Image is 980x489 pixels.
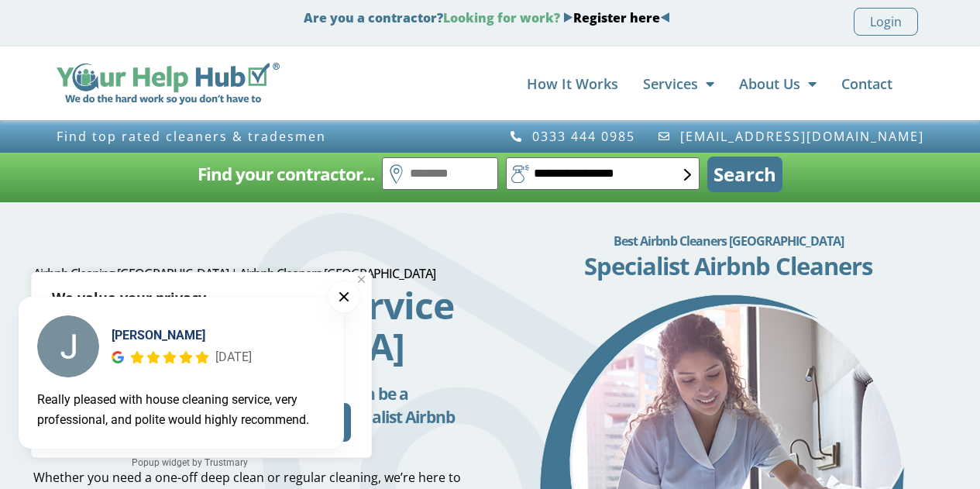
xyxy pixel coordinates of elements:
img: Close [358,276,365,283]
img: Google Reviews [112,351,124,363]
span: 0333 444 0985 [528,129,635,143]
h3: Find top rated cleaners & tradesmen [57,129,483,143]
a: Services [643,68,714,99]
div: Google [112,351,124,363]
img: Your Help Hub Wide Logo [57,63,280,105]
img: Blue Arrow - Right [563,12,573,22]
a: Contact [841,68,892,99]
div: [DATE] [215,347,252,367]
h1: Airbnb Cleaning [GEOGRAPHIC_DATA] | Airbnb Cleaners [GEOGRAPHIC_DATA] [33,267,471,280]
img: Janet [37,315,99,377]
span: Login [870,12,902,32]
strong: Are you a contractor? [304,9,670,26]
span: [EMAIL_ADDRESS][DOMAIN_NAME] [676,129,924,143]
h2: Find your contractor... [198,159,374,190]
a: [EMAIL_ADDRESS][DOMAIN_NAME] [657,129,924,143]
a: 0333 444 0985 [510,129,636,143]
div: Really pleased with house cleaning service, very professional, and polite would highly recommend. [37,390,325,430]
h3: Specialist Airbnb Cleaners [510,254,947,278]
img: select-box-form.svg [684,169,691,181]
div: [PERSON_NAME] [112,326,252,345]
a: About Us [739,68,817,99]
nav: Menu [295,68,892,99]
a: Popup widget by Trustmary [19,455,361,470]
a: Login [854,8,918,36]
img: Blue Arrow - Left [660,12,670,22]
button: Search [707,157,782,192]
a: Register here [573,9,660,26]
span: Looking for work? [443,9,560,26]
h2: Best Airbnb Cleaners [GEOGRAPHIC_DATA] [510,226,947,257]
a: How It Works [527,68,618,99]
